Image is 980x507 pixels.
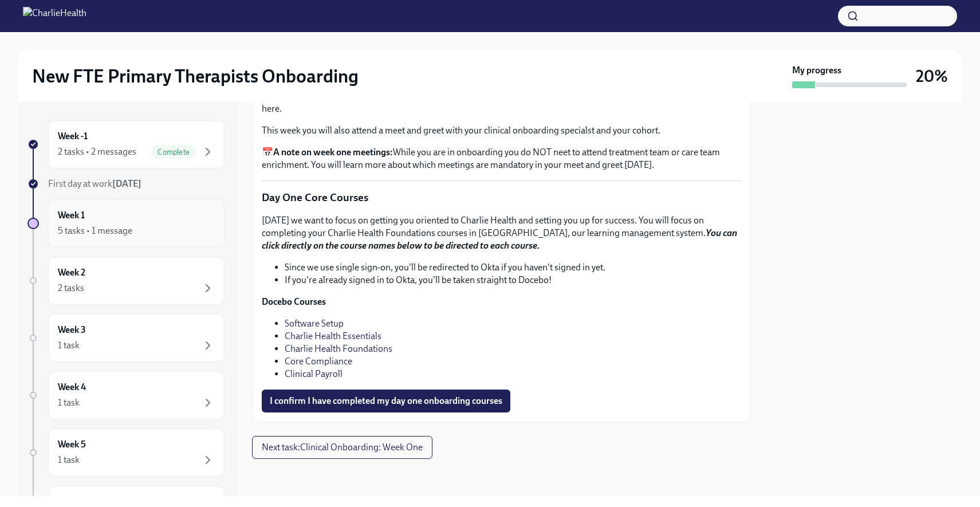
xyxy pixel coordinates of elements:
a: Week -12 tasks • 2 messagesComplete [27,120,225,168]
a: Charlie Health Foundations [285,343,392,354]
h6: Week 4 [58,381,86,394]
h6: Week 3 [58,324,86,336]
a: Core Compliance [285,356,352,367]
li: Since we use single sign-on, you'll be redirected to Okta if you haven't signed in yet. [285,261,741,274]
h3: 20% [916,66,948,87]
span: I confirm I have completed my day one onboarding courses [270,395,502,407]
div: 1 task [58,454,80,466]
strong: A note on week one meetings: [273,147,393,158]
h6: Week 1 [58,209,85,222]
a: Clinical Payroll [285,368,343,379]
div: 1 task [58,339,80,352]
div: 1 task [58,396,80,409]
div: 5 tasks • 1 message [58,225,132,237]
a: Software Setup [285,318,344,329]
h6: Week 5 [58,438,86,451]
h6: Week 2 [58,266,85,279]
h2: New FTE Primary Therapists Onboarding [32,65,359,88]
span: First day at work [48,178,141,189]
a: Week 22 tasks [27,257,225,305]
p: [DATE], you will be sent your full onboarding week one task list. For [DATE], you can focus on th... [262,90,741,115]
li: If you're already signed in to Okta, you'll be taken straight to Docebo! [285,274,741,286]
strong: Docebo Courses [262,296,326,307]
a: Week 41 task [27,371,225,419]
p: 📅 While you are in onboarding you do NOT neet to attend treatment team or care team enrichment. Y... [262,146,741,171]
strong: You can click directly on the course names below to be directed to each course. [262,227,737,251]
a: Week 31 task [27,314,225,362]
div: 2 tasks • 2 messages [58,146,136,158]
p: [DATE] we want to focus on getting you oriented to Charlie Health and setting you up for success.... [262,214,741,252]
h6: Week -1 [58,130,88,143]
span: Next task : Clinical Onboarding: Week One [262,442,423,453]
a: Charlie Health Essentials [285,331,381,341]
p: This week you will also attend a meet and greet with your clinical onboarding specialst and your ... [262,124,741,137]
button: I confirm I have completed my day one onboarding courses [262,390,510,412]
span: Complete [151,148,196,156]
div: 2 tasks [58,282,84,294]
p: Day One Core Courses [262,190,741,205]
button: Next task:Clinical Onboarding: Week One [252,436,432,459]
strong: [DATE] [112,178,141,189]
strong: My progress [792,64,841,77]
img: CharlieHealth [23,7,86,25]
a: First day at work[DATE] [27,178,225,190]
a: Week 51 task [27,429,225,477]
a: Week 15 tasks • 1 message [27,199,225,247]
